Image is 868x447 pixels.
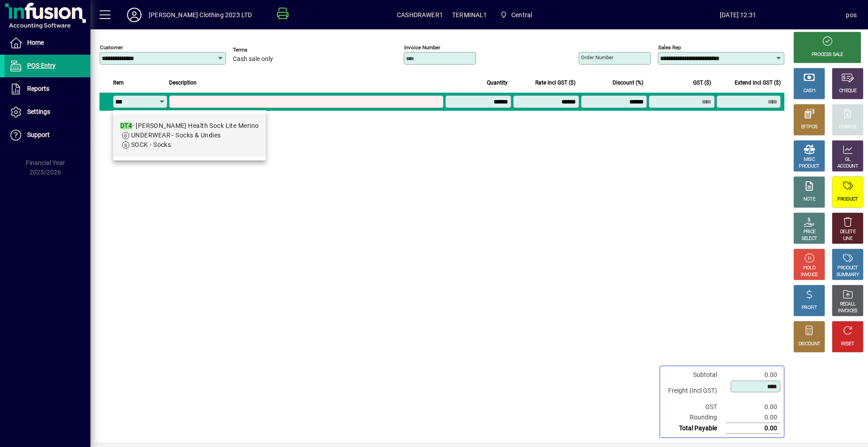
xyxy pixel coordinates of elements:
div: - [PERSON_NAME] Health Sock Lite Merino [120,121,259,131]
div: DISCOUNT [798,341,820,348]
span: TERMINAL1 [452,8,487,22]
td: 0.00 [726,402,780,412]
mat-label: Customer [100,44,123,51]
span: Description [169,78,197,88]
td: Total Payable [664,423,726,434]
div: RESET [841,341,854,348]
div: EFTPOS [801,124,818,131]
div: [PERSON_NAME] Clothing 2023 LTD [149,8,252,22]
span: [DATE] 12:31 [630,8,846,22]
div: HOLD [803,265,815,272]
span: Terms [233,47,287,53]
span: Cash sale only [233,56,273,63]
span: Extend incl GST ($) [735,78,781,88]
div: RECALL [840,301,856,308]
span: SOCK - Socks [131,141,171,148]
td: Rounding [664,412,726,423]
mat-option: DT4 - DS Springer Health Sock Lite Merino [113,114,266,157]
div: PROCESS SALE [811,52,843,58]
span: Home [27,39,44,46]
span: CASHDRAWER1 [397,8,443,22]
div: INVOICE [801,272,817,278]
div: CHEQUE [839,88,856,94]
div: SUMMARY [836,272,859,278]
div: CHARGE [839,124,857,131]
span: POS Entry [27,62,56,69]
div: PRODUCT [837,196,858,203]
mat-label: Order number [581,54,613,61]
span: Reports [27,85,49,92]
button: Profile [120,7,149,23]
span: Central [496,7,536,23]
em: DT4 [120,122,132,129]
div: CASH [803,88,815,94]
div: MISC [804,156,815,163]
div: PRODUCT [837,265,858,272]
div: LINE [843,235,852,242]
span: UNDERWEAR - Socks & Undies [131,132,221,139]
a: Reports [5,78,90,100]
td: 0.00 [726,412,780,423]
td: Subtotal [664,370,726,380]
td: GST [664,402,726,412]
td: 0.00 [726,370,780,380]
div: pos [846,8,857,22]
a: Support [5,124,90,146]
div: DELETE [840,229,855,235]
td: 0.00 [726,423,780,434]
div: INVOICES [838,308,857,315]
span: GST ($) [693,78,711,88]
a: Settings [5,101,90,123]
span: Support [27,131,50,138]
a: Home [5,32,90,54]
span: Quantity [487,78,508,88]
div: NOTE [803,196,815,203]
span: Item [113,78,124,88]
div: PRODUCT [799,163,819,170]
mat-label: Invoice number [404,44,440,51]
td: Freight (Incl GST) [664,380,726,402]
span: Discount (%) [613,78,643,88]
mat-label: Sales rep [658,44,681,51]
span: Rate incl GST ($) [535,78,576,88]
span: Settings [27,108,50,115]
span: Central [511,8,532,22]
div: PRICE [803,229,816,235]
div: ACCOUNT [837,163,858,170]
div: PROFIT [802,305,817,311]
div: SELECT [802,235,817,242]
div: GL [845,156,851,163]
